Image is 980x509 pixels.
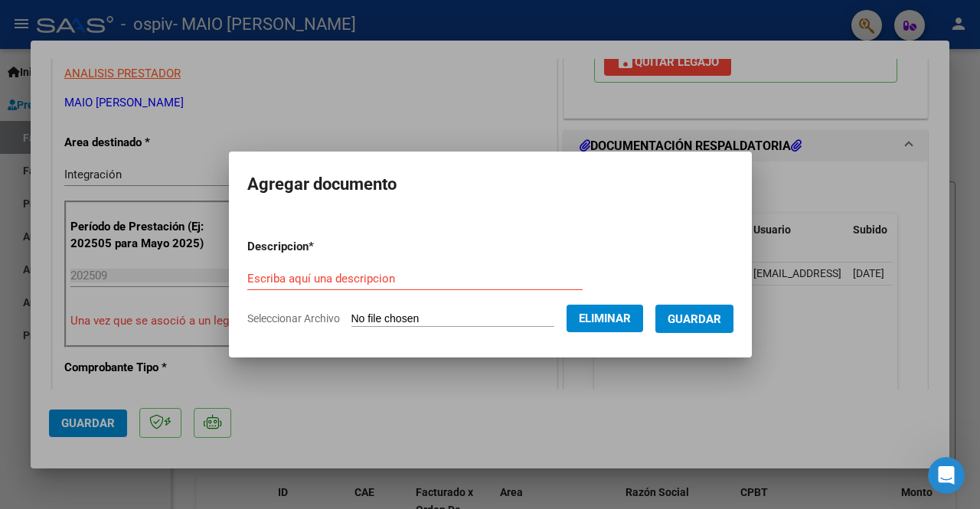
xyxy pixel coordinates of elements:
p: Descripcion [247,238,394,256]
span: Guardar [668,312,721,326]
button: Eliminar [567,305,643,332]
button: Guardar [655,305,733,333]
iframe: Intercom live chat [928,457,965,494]
h2: Agregar documento [247,170,733,199]
span: Seleccionar Archivo [247,312,340,325]
span: Eliminar [579,312,631,325]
